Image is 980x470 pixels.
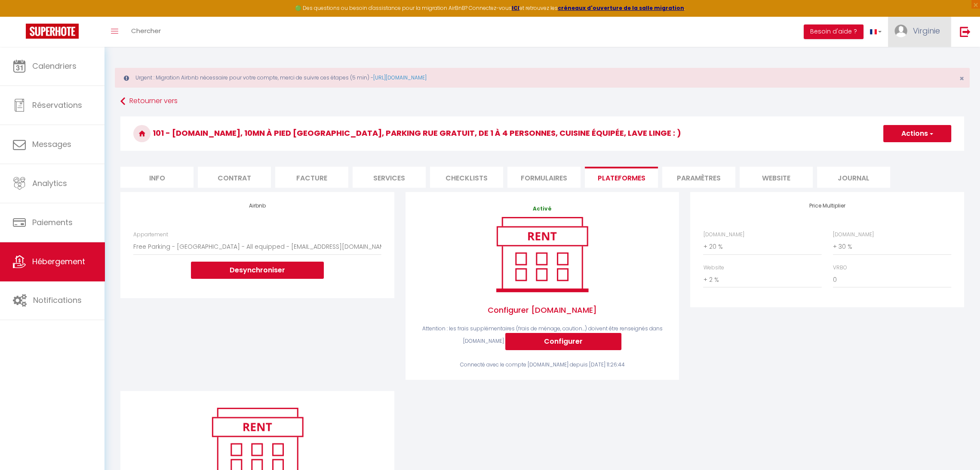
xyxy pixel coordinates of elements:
[740,167,813,188] li: website
[125,17,167,47] a: Chercher
[7,3,33,29] button: Ouvrir le widget de chat LiveChat
[512,4,519,12] a: ICI
[817,167,890,188] li: Journal
[487,213,597,296] img: rent.png
[26,24,79,39] img: Super Booking
[32,139,71,150] span: Messages
[32,217,73,228] span: Paiements
[703,231,744,239] label: [DOMAIN_NAME]
[833,231,874,239] label: [DOMAIN_NAME]
[191,262,324,279] button: Desynchroniser
[32,178,67,189] span: Analytics
[418,361,666,369] div: Connecté avec le compte [DOMAIN_NAME] depuis [DATE] 11:26:44
[833,264,847,272] label: VRBO
[373,74,427,81] a: [URL][DOMAIN_NAME]
[32,100,82,110] span: Réservations
[703,203,951,209] h4: Price Multiplier
[32,256,85,267] span: Hébergement
[115,68,970,88] div: Urgent : Migration Airbnb nécessaire pour votre compte, merci de suivre ces étapes (5 min) -
[507,167,581,188] li: Formulaires
[894,24,907,37] img: ...
[703,264,724,272] label: Website
[120,94,964,109] a: Retourner vers
[959,73,964,84] span: ×
[275,167,348,188] li: Facture
[120,167,194,188] li: Info
[418,205,666,213] p: Activé
[883,125,951,142] button: Actions
[804,24,863,39] button: Besoin d'aide ?
[33,295,82,305] span: Notifications
[505,333,621,350] button: Configurer
[585,167,658,188] li: Plateformes
[960,26,971,37] img: logout
[913,25,940,36] span: Virginie
[353,167,426,188] li: Services
[133,231,168,239] label: Appartement
[959,75,964,82] button: Close
[120,116,964,151] h3: 101 - [DOMAIN_NAME], 10mn à pied [GEOGRAPHIC_DATA], Parking Rue Gratuit, De 1 à 4 personnes, Cuis...
[662,167,735,188] li: Paramètres
[430,167,503,188] li: Checklists
[422,325,662,345] span: Attention : les frais supplémentaires (frais de ménage, caution...) doivent être renseignés dans ...
[558,4,684,12] a: créneaux d'ouverture de la salle migration
[888,17,951,47] a: ... Virginie
[131,26,161,35] span: Chercher
[32,61,77,71] span: Calendriers
[198,167,271,188] li: Contrat
[133,203,381,209] h4: Airbnb
[418,296,666,325] span: Configurer [DOMAIN_NAME]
